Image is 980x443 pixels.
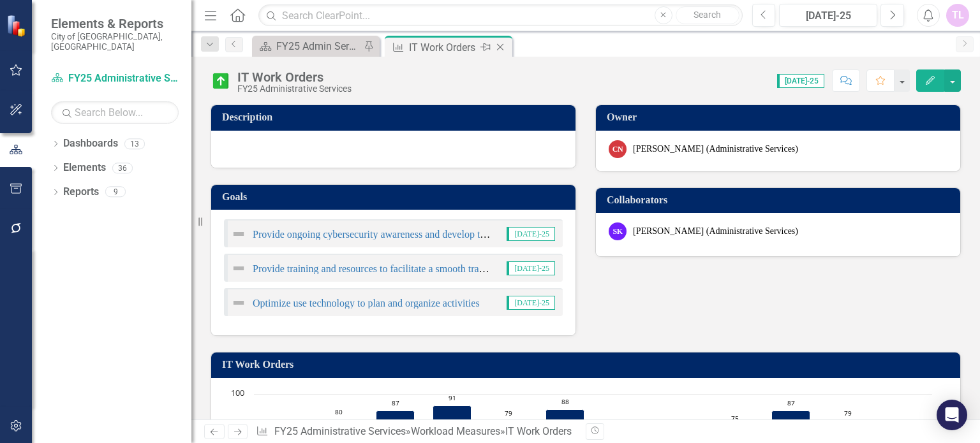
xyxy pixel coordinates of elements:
[844,409,852,418] text: 79
[731,414,739,423] text: 75
[51,101,179,124] input: Search Below...
[105,187,126,198] div: 9
[392,398,399,407] text: 87
[276,38,360,54] div: FY25 Admin Services - Strategic Plan
[237,84,352,94] div: FY25 Administrative Services
[51,71,179,86] a: FY25 Administrative Services
[787,398,795,407] text: 87
[777,74,824,88] span: [DATE]-25
[507,261,555,275] span: [DATE]-25
[222,112,569,123] h3: Description
[231,295,246,310] img: Not Defined
[507,227,555,241] span: [DATE]-25
[411,425,500,437] a: Workload Measures
[51,31,179,52] small: City of [GEOGRAPHIC_DATA], [GEOGRAPHIC_DATA]
[609,222,627,240] div: SK
[63,161,106,175] a: Elements
[279,419,286,428] text: 71
[409,40,477,55] div: IT Work Orders
[607,112,954,123] h3: Owner
[112,163,133,173] div: 36
[633,143,798,156] div: [PERSON_NAME] (Administrative Services)
[222,359,954,370] h3: IT Work Orders
[633,225,798,238] div: [PERSON_NAME] (Administrative Services)
[124,138,145,149] div: 13
[694,10,721,20] span: Search
[937,400,967,430] div: Open Intercom Messenger
[946,4,969,27] button: TL
[231,226,246,242] img: Not Defined
[63,136,118,151] a: Dashboards
[253,263,591,274] a: Provide training and resources to facilitate a smooth transition to cloud-based tools
[505,409,512,418] text: 79
[274,425,406,437] a: FY25 Administrative Services
[51,16,179,31] span: Elements & Reports
[255,38,360,54] a: FY25 Admin Services - Strategic Plan
[783,8,873,24] div: [DATE]-25
[609,140,627,158] div: CN
[505,425,572,437] div: IT Work Orders
[676,6,739,24] button: Search
[253,229,583,240] a: Provide ongoing cybersecurity awareness and develop training for all employees
[779,4,877,27] button: [DATE]-25
[256,425,576,439] div: » »
[449,393,456,402] text: 91
[561,397,569,406] text: 88
[253,298,480,309] a: Optimize use technology to plan and organize activities
[231,387,244,398] text: 100
[258,4,742,27] input: Search ClearPoint...
[507,296,555,310] span: [DATE]-25
[6,13,30,38] img: ClearPoint Strategy
[222,191,569,203] h3: Goals
[607,194,954,206] h3: Collaborators
[335,407,343,416] text: 80
[237,70,352,84] div: IT Work Orders
[231,261,246,276] img: Not Defined
[211,71,231,91] img: On Target
[235,419,244,430] text: 75
[63,185,99,200] a: Reports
